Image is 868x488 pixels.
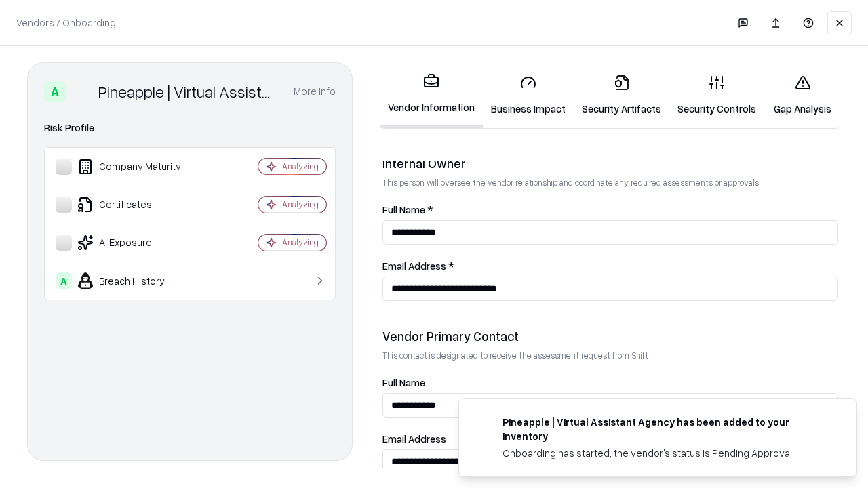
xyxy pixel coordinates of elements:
a: Security Artifacts [574,64,669,127]
div: Breach History [56,272,218,289]
p: This contact is designated to receive the assessment request from Shift [382,350,838,361]
div: Pineapple | Virtual Assistant Agency [98,81,277,102]
div: Onboarding has started, the vendor's status is Pending Approval. [502,446,824,460]
div: Analyzing [282,199,319,210]
div: AI Exposure [56,235,218,251]
a: Vendor Information [380,62,483,128]
div: Company Maturity [56,159,218,175]
div: Certificates [56,197,218,213]
div: A [56,272,72,289]
a: Gap Analysis [764,64,841,127]
p: This person will oversee the vendor relationship and coordinate any required assessments or appro... [382,177,838,188]
label: Full Name [382,378,838,388]
label: Email Address * [382,261,838,271]
a: Business Impact [483,64,574,127]
div: Risk Profile [44,120,336,136]
div: Pineapple | Virtual Assistant Agency has been added to your inventory [502,415,824,443]
label: Email Address [382,434,838,444]
img: Pineapple | Virtual Assistant Agency [71,81,93,102]
div: A [44,81,66,102]
button: More info [294,79,336,104]
a: Security Controls [669,64,764,127]
div: Analyzing [282,237,319,248]
img: trypineapple.com [475,415,492,431]
p: Vendors / Onboarding [16,16,116,30]
div: Analyzing [282,161,319,172]
div: Internal Owner [382,155,838,171]
div: Vendor Primary Contact [382,328,838,344]
label: Full Name * [382,205,838,215]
